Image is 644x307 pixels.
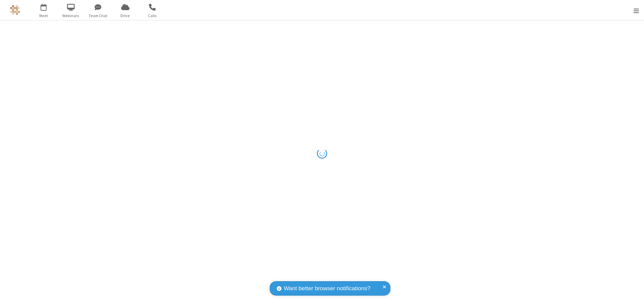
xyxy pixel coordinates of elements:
[284,284,370,293] span: Want better browser notifications?
[140,13,165,19] span: Calls
[10,5,20,15] img: QA Selenium DO NOT DELETE OR CHANGE
[86,13,111,19] span: Team Chat
[31,13,56,19] span: Meet
[58,13,84,19] span: Webinars
[113,13,138,19] span: Drive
